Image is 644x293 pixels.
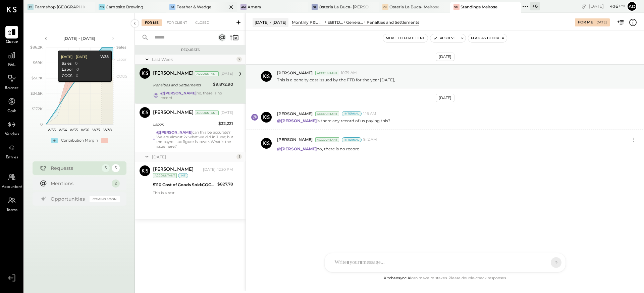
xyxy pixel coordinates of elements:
[116,57,126,62] text: Labor
[176,4,211,10] div: Feather & Wedge
[277,118,317,123] strong: @[PERSON_NAME]
[153,121,216,128] div: Labor.
[627,1,637,12] button: Ad
[5,132,19,138] span: Vendors
[277,118,390,124] p: is there any record of us paying this?
[116,45,126,50] text: Sales
[192,19,213,26] div: Closed
[70,128,78,132] text: W35
[436,53,454,61] div: [DATE]
[0,72,23,91] a: Balance
[315,112,339,116] div: Accountant
[315,137,339,142] div: Accountant
[253,18,288,26] div: [DATE] - [DATE]
[468,34,507,42] button: Flag as Blocker
[30,45,43,50] text: $86.2K
[99,4,105,10] div: CB
[142,19,162,26] div: For Me
[213,81,233,88] div: $9,872.90
[7,108,16,115] span: Cash
[153,173,177,178] div: Accountant
[217,181,233,188] div: $827.78
[589,3,625,9] div: [DATE]
[112,179,120,188] div: 2
[153,109,194,116] div: [PERSON_NAME]
[90,196,120,202] div: Coming Soon
[160,91,197,95] strong: @[PERSON_NAME]
[0,26,23,45] a: Queue
[76,67,78,72] div: 0
[153,82,211,88] div: Penalties and Settlements
[103,128,111,132] text: W38
[92,128,100,132] text: W37
[51,196,86,202] div: Opportunities
[32,106,43,111] text: $17.2K
[51,35,108,41] div: [DATE] - [DATE]
[116,74,127,79] text: COGS
[100,54,108,60] div: W38
[51,180,108,187] div: Mentions
[156,130,193,135] strong: @[PERSON_NAME]
[51,138,58,143] div: +
[363,111,376,117] span: 1:16 AM
[61,73,72,79] div: COGS
[578,20,593,25] div: For Me
[0,141,23,161] a: Entries
[61,138,98,143] div: Contribution Margin
[33,60,43,65] text: $69K
[6,39,18,45] span: Queue
[40,122,43,127] text: 0
[277,111,313,117] span: [PERSON_NAME]
[0,118,23,138] a: Vendors
[595,20,607,25] div: [DATE]
[178,173,188,178] div: int
[315,71,339,75] div: Accountant
[106,4,143,10] div: Campsite Brewing
[461,4,497,10] div: Standings Melrose
[153,191,233,195] div: This is a test
[530,2,540,10] div: + 6
[342,137,362,142] div: Internal
[61,61,71,66] div: Sales
[101,138,108,143] div: -
[312,4,318,10] div: OL
[0,95,23,115] a: Cash
[248,4,261,10] div: Amara
[0,194,23,213] a: Teams
[8,62,16,68] span: P&L
[341,70,357,76] span: 10:39 AM
[112,164,120,172] div: 3
[277,70,313,76] span: [PERSON_NAME]
[277,146,360,152] p: no, there is no record
[218,120,233,127] div: $32,221
[102,164,110,172] div: 3
[6,155,18,161] span: Entries
[277,137,313,142] span: [PERSON_NAME]
[389,4,439,10] div: Osteria La Buca- Melrose
[35,4,85,10] div: Farmshop [GEOGRAPHIC_DATA][PERSON_NAME]
[61,67,73,72] div: Labor
[152,154,235,160] div: [DATE]
[6,207,17,213] span: Teams
[236,57,242,62] div: 2
[138,48,242,52] div: Requests
[160,91,233,100] div: no, there is no record
[203,167,233,172] div: [DATE], 12:30 PM
[195,111,219,115] div: Accountant
[32,76,43,80] text: $51.7K
[367,19,419,25] div: Penalties and Settlements
[382,4,388,10] div: OL
[61,55,87,59] div: [DATE] - [DATE]
[152,57,235,62] div: Last Week
[292,19,324,25] div: Monthly P&L Comparison
[5,85,19,91] span: Balance
[153,181,215,188] div: 5110 Cost of Goods Sold:COGS, Chicken
[153,166,194,173] div: [PERSON_NAME]
[156,130,233,149] div: can this be accurate? We are almost 2x what we did in June; but the payroll tax figure is lower. ...
[436,94,454,102] div: [DATE]
[327,19,343,25] div: EBITDA OPERATING EXPENSES
[0,49,23,68] a: P&L
[277,146,317,151] strong: @[PERSON_NAME]
[153,70,194,77] div: [PERSON_NAME]
[346,19,363,25] div: General & Administrative Expenses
